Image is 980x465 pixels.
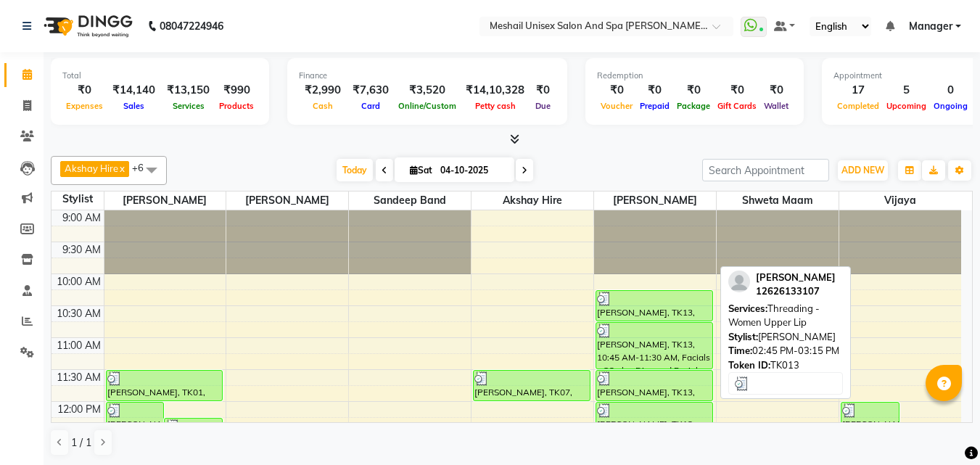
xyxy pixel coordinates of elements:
[760,101,792,111] span: Wallet
[597,82,636,99] div: ₹0
[59,210,104,226] div: 9:00 AM
[226,192,348,210] span: [PERSON_NAME]
[728,303,820,329] span: Threading - Women Upper Lip
[532,101,554,111] span: Due
[919,407,965,450] iframe: chat widget
[347,82,395,99] div: ₹7,630
[62,101,107,111] span: Expenses
[728,271,750,292] img: profile
[883,101,930,111] span: Upcoming
[54,402,104,417] div: 12:00 PM
[118,162,125,174] a: x
[104,192,226,210] span: [PERSON_NAME]
[596,403,712,432] div: [PERSON_NAME], TK13, 12:00 PM-12:30 PM, Waxing - WAXING Woman Imported Back
[107,82,161,99] div: ₹14,140
[160,6,223,46] b: 08047224946
[107,371,223,400] div: [PERSON_NAME], TK01, 11:30 AM-12:00 PM, Hair Styling - Women Hair Cut
[596,323,712,369] div: [PERSON_NAME], TK13, 10:45 AM-11:30 AM, Facials - O3 plus Diamond Facial
[883,82,930,99] div: 5
[596,371,712,400] div: [PERSON_NAME], TK13, 11:30 AM-12:00 PM, D-Tan - Women D-Tan Face and neck
[299,82,347,99] div: ₹2,990
[309,101,337,111] span: Cash
[299,70,556,82] div: Finance
[839,192,961,210] span: Vijaya
[460,82,530,99] div: ₹14,10,328
[594,192,716,210] span: [PERSON_NAME]
[728,344,843,358] div: 02:45 PM-03:15 PM
[597,70,792,82] div: Redemption
[349,192,471,210] span: Sandeep Band
[728,359,770,371] span: Token ID:
[714,82,760,99] div: ₹0
[702,159,829,181] input: Search Appointment
[358,101,384,111] span: Card
[728,358,843,373] div: TK013
[838,160,888,181] button: ADD NEW
[54,338,104,353] div: 11:00 AM
[596,291,712,321] div: [PERSON_NAME], TK13, 10:15 AM-10:45 AM, Waxing - WAXING Woman Imported Under Arms
[636,82,673,99] div: ₹0
[728,303,767,314] span: Services:
[395,101,460,111] span: Online/Custom
[54,370,104,385] div: 11:30 AM
[673,101,714,111] span: Package
[71,435,91,450] span: 1 / 1
[728,330,843,345] div: [PERSON_NAME]
[841,165,884,176] span: ADD NEW
[930,82,971,99] div: 0
[62,70,258,82] div: Total
[54,274,104,289] div: 10:00 AM
[673,82,714,99] div: ₹0
[161,82,215,99] div: ₹13,150
[54,306,104,321] div: 10:30 AM
[52,192,104,207] div: Stylist
[337,159,373,181] span: Today
[717,192,839,210] span: Shweta maam
[395,82,460,99] div: ₹3,520
[597,101,636,111] span: Voucher
[760,82,792,99] div: ₹0
[833,101,883,111] span: Completed
[120,101,148,111] span: Sales
[132,162,155,173] span: +6
[474,371,590,400] div: [PERSON_NAME], TK07, 11:30 AM-12:00 PM, Hair Styling - Women Hair Cut With Wash
[169,101,208,111] span: Services
[107,403,164,432] div: [PERSON_NAME], TK13, 12:00 PM-12:30 PM, Hair Styling - Women Hair Blowdry Up To Shoulder
[215,101,258,111] span: Products
[756,284,836,299] div: 12626133107
[472,101,519,111] span: Petty cash
[728,331,758,342] span: Stylist:
[65,162,118,174] span: Akshay Hire
[59,242,104,258] div: 9:30 AM
[833,82,883,99] div: 17
[728,345,752,356] span: Time:
[472,192,593,210] span: Akshay Hire
[215,82,258,99] div: ₹990
[436,160,508,181] input: 2025-10-04
[756,271,836,283] span: [PERSON_NAME]
[714,101,760,111] span: Gift Cards
[909,19,952,34] span: Manager
[406,165,436,176] span: Sat
[930,101,971,111] span: Ongoing
[62,82,107,99] div: ₹0
[636,101,673,111] span: Prepaid
[530,82,556,99] div: ₹0
[37,6,136,46] img: logo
